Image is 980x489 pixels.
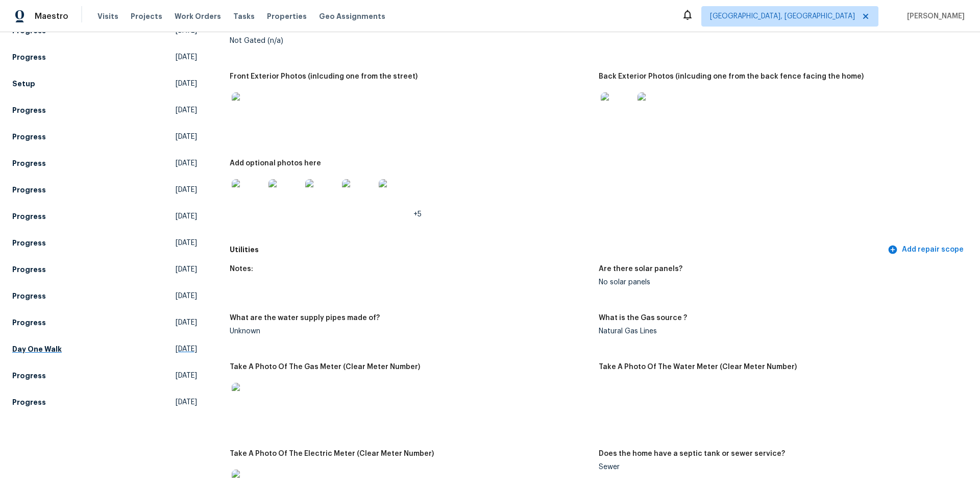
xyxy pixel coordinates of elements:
a: Progress[DATE] [12,154,197,173]
h5: Progress [12,211,46,222]
h5: Day One Walk [12,344,62,354]
span: [DATE] [176,397,197,407]
a: Progress[DATE] [12,128,197,146]
span: [DATE] [176,344,197,354]
span: [GEOGRAPHIC_DATA], [GEOGRAPHIC_DATA] [710,11,855,21]
h5: Progress [12,371,46,381]
span: Tasks [233,13,255,20]
span: [DATE] [176,211,197,222]
h5: Progress [12,238,46,248]
span: Projects [131,11,162,21]
h5: Progress [12,132,46,142]
span: Maestro [35,11,68,21]
h5: Back Exterior Photos (inlcuding one from the back fence facing the home) [599,73,864,80]
button: Add repair scope [886,240,968,259]
h5: Take A Photo Of The Electric Meter (Clear Meter Number) [230,450,434,457]
span: +5 [413,211,422,218]
a: Day One Walk[DATE] [12,340,197,358]
h5: Does the home have a septic tank or sewer service? [599,450,785,457]
h5: Setup [12,79,35,89]
a: Progress[DATE] [12,260,197,279]
div: No solar panels [599,279,960,286]
a: Progress[DATE] [12,287,197,305]
div: Sewer [599,463,960,471]
div: Unknown [230,328,591,335]
h5: Progress [12,52,46,62]
h5: Take A Photo Of The Water Meter (Clear Meter Number) [599,363,797,371]
h5: What is the Gas source ? [599,314,687,322]
span: [PERSON_NAME] [903,11,965,21]
a: Progress[DATE] [12,366,197,385]
div: Not Gated (n/a) [230,37,591,44]
span: [DATE] [176,105,197,115]
a: Progress[DATE] [12,101,197,119]
span: Add repair scope [890,243,964,256]
span: [DATE] [176,132,197,142]
a: Progress[DATE] [12,313,197,332]
h5: Add optional photos here [230,160,321,167]
h5: Progress [12,105,46,115]
h5: Take A Photo Of The Gas Meter (Clear Meter Number) [230,363,420,371]
h5: Are there solar panels? [599,265,682,273]
span: Geo Assignments [319,11,385,21]
span: Visits [97,11,118,21]
span: Work Orders [175,11,221,21]
span: [DATE] [176,185,197,195]
span: [DATE] [176,79,197,89]
span: [DATE] [176,291,197,301]
a: Progress[DATE] [12,181,197,199]
a: Progress[DATE] [12,234,197,252]
span: [DATE] [176,158,197,168]
span: [DATE] [176,238,197,248]
h5: Progress [12,185,46,195]
h5: Progress [12,264,46,275]
h5: Notes: [230,265,253,273]
a: Progress[DATE] [12,48,197,66]
a: Setup[DATE] [12,75,197,93]
span: [DATE] [176,52,197,62]
h5: Utilities [230,244,886,255]
span: [DATE] [176,371,197,381]
a: Progress[DATE] [12,393,197,411]
h5: Progress [12,397,46,407]
h5: What are the water supply pipes made of? [230,314,380,322]
h5: Front Exterior Photos (inlcuding one from the street) [230,73,418,80]
a: Progress[DATE] [12,207,197,226]
h5: Progress [12,317,46,328]
span: Properties [267,11,307,21]
span: [DATE] [176,264,197,275]
h5: Progress [12,291,46,301]
span: [DATE] [176,317,197,328]
div: Natural Gas Lines [599,328,960,335]
h5: Progress [12,158,46,168]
